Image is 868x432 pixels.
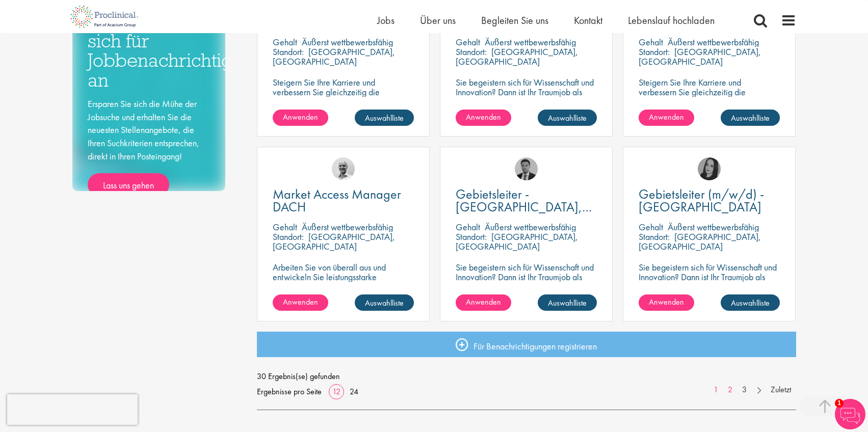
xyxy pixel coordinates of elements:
[466,296,501,307] font: Anwenden
[456,46,487,58] font: Standort:
[731,298,770,308] font: Auswahlliste
[456,231,578,252] font: [GEOGRAPHIC_DATA], [GEOGRAPHIC_DATA]
[737,384,752,396] a: 3
[466,112,501,122] font: Anwenden
[377,14,394,27] a: Jobs
[538,294,597,311] a: Auswahlliste
[420,14,456,27] a: Über uns
[456,221,480,233] font: Gehalt
[456,46,578,67] font: [GEOGRAPHIC_DATA], [GEOGRAPHIC_DATA]
[273,46,395,67] font: [GEOGRAPHIC_DATA], [GEOGRAPHIC_DATA]
[639,188,780,213] a: Gebietsleiter (m/w/d) - [GEOGRAPHIC_DATA]
[668,36,759,48] font: Äußerst wettbewerbsfähig
[639,231,761,252] font: [GEOGRAPHIC_DATA], [GEOGRAPHIC_DATA]
[548,298,587,308] font: Auswahlliste
[742,384,747,395] font: 3
[668,221,759,233] font: Äußerst wettbewerbsfähig
[88,98,199,162] font: Ersparen Sie sich die Mühe der Jobsuche und erhalten Sie die neuesten Stellenangebote, die Ihren ...
[302,221,393,233] font: Äußerst wettbewerbsfähig
[456,294,511,311] a: Anwenden
[329,386,344,397] a: 12
[771,384,791,395] font: Zuletzt
[639,46,761,67] font: [GEOGRAPHIC_DATA], [GEOGRAPHIC_DATA]
[708,384,723,396] a: 1
[837,399,841,407] font: 1
[257,332,796,357] a: Für Benachrichtigungen registrieren
[698,157,721,180] img: Anna Klemencic
[485,36,576,48] font: Äußerst wettbewerbsfähig
[273,294,328,311] a: Anwenden
[456,36,480,48] font: Gehalt
[103,179,154,191] font: Lass uns gehen
[355,294,414,311] a: Auswahlliste
[332,157,355,180] img: Jake Robinson
[639,294,694,311] a: Anwenden
[456,185,592,228] font: Gebietsleiter - [GEOGRAPHIC_DATA], [GEOGRAPHIC_DATA]
[474,340,597,352] font: Für Benachrichtigungen registrieren
[257,371,340,382] font: 30 Ergebnis(se) gefunden
[88,173,169,196] a: Lass uns gehen
[639,185,764,215] font: Gebietsleiter (m/w/d) - [GEOGRAPHIC_DATA]
[302,36,393,48] font: Äußerst wettbewerbsfähig
[273,36,297,48] font: Gehalt
[639,46,670,58] font: Standort:
[350,386,358,397] font: 24
[731,113,770,123] font: Auswahlliste
[355,110,414,126] a: Auswahlliste
[574,14,602,27] a: Kontakt
[365,113,404,123] font: Auswahlliste
[766,384,796,396] a: Zuletzt
[273,221,297,233] font: Gehalt
[273,110,328,126] a: Anwenden
[456,110,511,126] a: Anwenden
[639,36,663,48] font: Gehalt
[548,113,587,123] font: Auswahlliste
[88,9,287,92] font: Melden Sie sich für Jobbenachrichtigungen an
[7,394,138,425] iframe: reCAPTCHA
[346,386,362,397] a: 24
[273,188,414,213] a: Market Access Manager DACH
[723,384,738,396] a: 2
[639,231,670,242] font: Standort:
[283,112,318,122] font: Anwenden
[273,231,395,252] font: [GEOGRAPHIC_DATA], [GEOGRAPHIC_DATA]
[485,221,576,233] font: Äußerst wettbewerbsfähig
[538,110,597,126] a: Auswahlliste
[649,296,684,307] font: Anwenden
[273,185,401,215] font: Market Access Manager DACH
[515,157,538,180] img: Carl Gbolade
[714,384,718,395] font: 1
[639,221,663,233] font: Gehalt
[456,231,487,242] font: Standort:
[728,384,732,395] font: 2
[835,399,865,429] img: Chatbot
[456,188,597,213] a: Gebietsleiter - [GEOGRAPHIC_DATA], [GEOGRAPHIC_DATA]
[365,298,404,308] font: Auswahlliste
[257,386,322,397] font: Ergebnisse pro Seite
[481,14,548,27] a: Begleiten Sie uns
[721,294,780,311] a: Auswahlliste
[273,46,304,58] font: Standort:
[721,110,780,126] a: Auswahlliste
[628,14,715,27] a: Lebenslauf hochladen
[639,110,694,126] a: Anwenden
[273,231,304,242] font: Standort:
[649,112,684,122] font: Anwenden
[283,296,318,307] font: Anwenden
